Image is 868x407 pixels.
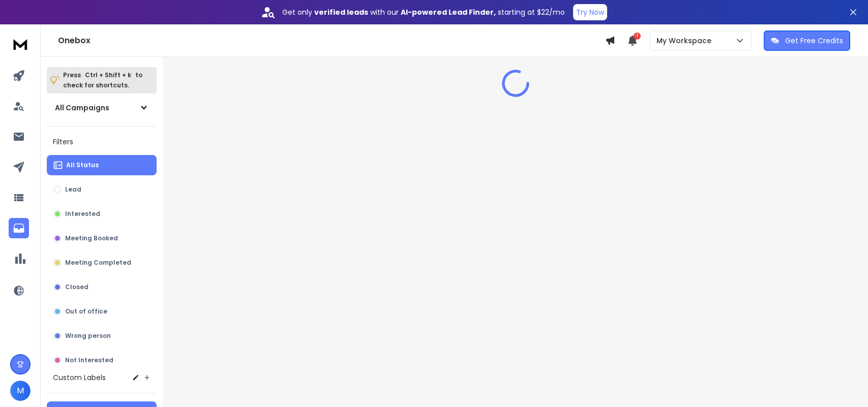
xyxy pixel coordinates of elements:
h1: Onebox [58,35,605,47]
button: Not Interested [47,350,157,370]
button: M [10,381,31,401]
p: Lead [65,185,81,194]
button: All Campaigns [47,98,157,118]
span: 1 [634,33,641,40]
button: Meeting Booked [47,228,157,248]
p: Get Free Credits [785,36,843,46]
strong: verified leads [314,7,368,17]
button: Interested [47,204,157,224]
button: Try Now [573,4,607,20]
button: Closed [47,277,157,297]
strong: AI-powered Lead Finder, [401,7,496,17]
p: Meeting Booked [65,234,118,242]
h3: Custom Labels [53,372,106,383]
p: Meeting Completed [65,259,131,267]
button: Meeting Completed [47,253,157,273]
p: Interested [65,210,100,218]
button: Wrong person [47,326,157,346]
button: Lead [47,179,157,200]
button: Out of office [47,301,157,322]
p: Out of office [65,307,107,316]
p: Wrong person [65,332,111,340]
p: Try Now [576,7,604,17]
h3: Filters [47,135,157,149]
p: My Workspace [656,36,715,46]
span: Ctrl + Shift + k [83,69,133,81]
p: All Status [66,161,99,169]
p: Not Interested [65,356,113,364]
p: Closed [65,283,88,291]
p: Press to check for shortcuts. [63,70,142,90]
p: Get only with our starting at $22/mo [282,7,565,17]
button: All Status [47,155,157,175]
h1: All Campaigns [55,103,109,113]
img: logo [10,35,31,53]
button: Get Free Credits [764,30,850,51]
